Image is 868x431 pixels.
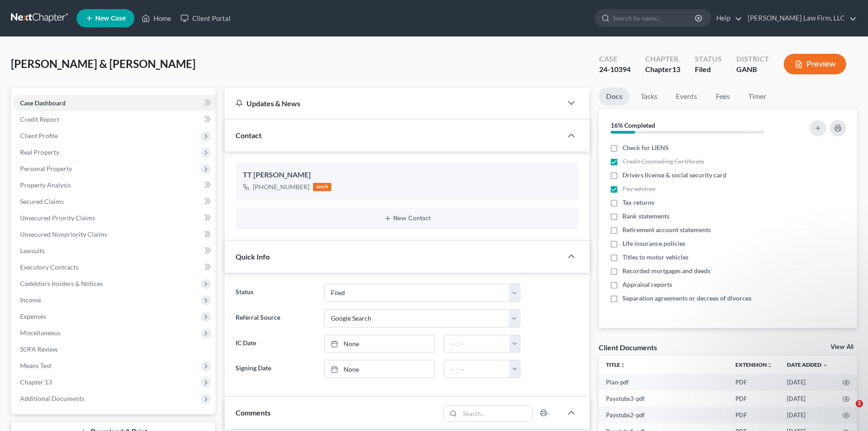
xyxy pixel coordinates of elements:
[622,239,685,248] span: Life insurance policies
[606,361,626,368] a: Titleunfold_more
[20,181,71,189] span: Property Analysis
[13,243,216,259] a: Lawsuits
[20,312,46,320] span: Expenses
[324,335,434,353] a: None
[599,54,631,64] div: Case
[736,54,769,64] div: District
[668,88,704,105] a: Events
[712,10,742,26] a: Help
[13,226,216,243] a: Unsecured Nonpriority Claims
[708,88,737,105] a: Fees
[613,10,696,26] input: Search by name...
[20,99,66,107] span: Case Dashboard
[236,408,271,417] span: Comments
[599,343,657,352] div: Client Documents
[243,170,571,181] div: TT [PERSON_NAME]
[622,280,672,289] span: Appraisal reports
[236,252,270,261] span: Quick Info
[780,407,835,423] td: [DATE]
[695,54,722,64] div: Status
[20,263,78,271] span: Executory Contracts
[599,390,728,407] td: Paystubs3-pdf
[784,54,846,74] button: Preview
[13,210,216,226] a: Unsecured Priority Claims
[13,95,216,111] a: Case Dashboard
[599,407,728,423] td: Paystubs2-pdf
[324,360,434,378] a: None
[20,148,59,156] span: Real Property
[13,111,216,128] a: Credit Report
[611,121,655,129] strong: 16% Completed
[13,341,216,358] a: SOFA Review
[622,198,654,207] span: Tax returns
[20,230,107,238] span: Unsecured Nonpriority Claims
[444,360,510,378] input: -- : --
[599,64,631,75] div: 24-10394
[20,197,64,205] span: Secured Claims
[20,280,103,287] span: Codebtors Insiders & Notices
[95,15,126,22] span: New Case
[231,360,319,378] label: Signing Date
[20,214,95,222] span: Unsecured Priority Claims
[736,64,769,75] div: GANB
[13,259,216,275] a: Executory Contracts
[11,57,195,70] span: [PERSON_NAME] & [PERSON_NAME]
[743,10,857,26] a: [PERSON_NAME] Law Firm, LLC
[622,212,669,221] span: Bank statements
[313,183,331,191] div: work
[728,407,780,423] td: PDF
[622,184,655,193] span: Pay advices
[20,329,61,337] span: Miscellaneous
[20,132,58,140] span: Client Profile
[20,378,52,386] span: Chapter 13
[13,193,216,210] a: Secured Claims
[645,54,680,64] div: Chapter
[622,253,688,262] span: Titles to motor vehicles
[20,247,45,254] span: Lawsuits
[599,374,728,390] td: Plan-pdf
[622,171,726,180] span: Drivers license & social security card
[20,395,84,402] span: Additional Documents
[460,406,533,421] input: Search...
[599,88,630,105] a: Docs
[137,10,176,26] a: Home
[231,309,319,327] label: Referral Source
[13,177,216,193] a: Property Analysis
[856,400,863,407] span: 2
[620,363,626,368] i: unfold_more
[176,10,235,26] a: Client Portal
[231,335,319,353] label: IC Date
[837,400,859,422] iframe: Intercom live chat
[622,157,704,166] span: Credit Counseling Certificate
[243,215,571,222] button: New Contact
[20,165,72,172] span: Personal Property
[20,345,58,353] span: SOFA Review
[695,64,722,75] div: Filed
[633,88,665,105] a: Tasks
[672,65,680,73] span: 13
[645,64,680,75] div: Chapter
[444,335,510,353] input: -- : --
[622,294,751,303] span: Separation agreements or decrees of divorces
[236,131,262,140] span: Contact
[236,99,551,108] div: Updates & News
[622,225,711,234] span: Retirement account statements
[20,296,41,304] span: Income
[231,284,319,302] label: Status
[20,115,59,123] span: Credit Report
[253,182,309,192] div: [PHONE_NUMBER]
[622,143,669,152] span: Check for LIENS
[741,88,774,105] a: Timer
[622,266,710,275] span: Recorded mortgages and deeds
[20,362,51,369] span: Means Test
